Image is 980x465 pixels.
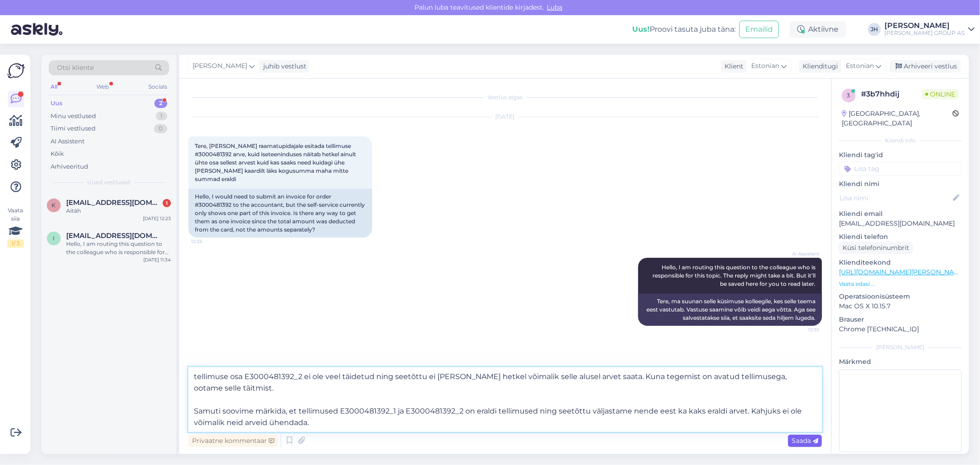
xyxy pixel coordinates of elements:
[154,99,167,108] div: 2
[156,112,167,121] div: 1
[193,61,247,71] span: [PERSON_NAME]
[7,239,24,248] div: 1 / 3
[188,93,822,102] div: Vestlus algas
[839,209,962,219] p: Kliendi email
[51,137,85,146] div: AI Assistent
[188,113,822,121] div: [DATE]
[839,268,966,276] a: [URL][DOMAIN_NAME][PERSON_NAME]
[52,202,56,209] span: k
[846,61,874,71] span: Estonian
[861,89,922,100] div: # 3b7hhdij
[632,24,736,35] div: Proovi tasuta juba täna:
[188,367,822,432] textarea: tellimuse osa E3000481392_2 ei ole veel täidetud ning seetõttu ei [PERSON_NAME] hetkel võimalik s...
[51,162,88,171] div: Arhiveeritud
[51,124,96,133] div: Tiimi vestlused
[632,25,650,34] b: Uus!
[839,179,962,189] p: Kliendi nimi
[51,112,96,121] div: Minu vestlused
[839,280,962,288] p: Vaata edasi ...
[51,99,62,108] div: Uus
[839,324,962,334] p: Chrome [TECHNICAL_ID]
[842,109,952,128] div: [GEOGRAPHIC_DATA], [GEOGRAPHIC_DATA]
[839,193,951,203] input: Lisa nimi
[739,21,779,38] button: Emailid
[790,21,846,38] div: Aktiivne
[147,81,169,93] div: Socials
[922,89,959,99] span: Online
[839,343,962,352] div: [PERSON_NAME]
[51,149,64,159] div: Kõik
[95,81,111,93] div: Web
[785,250,819,257] span: AI Assistent
[544,3,566,11] span: Luba
[839,292,962,301] p: Operatsioonisüsteem
[163,199,171,207] div: 1
[839,315,962,324] p: Brauser
[66,232,162,240] span: irinaozerova@gmail.com
[57,63,94,73] span: Otsi kliente
[839,242,913,254] div: Küsi telefoninumbrit
[839,150,962,160] p: Kliendi tag'id
[839,232,962,242] p: Kliendi telefon
[884,29,964,37] div: [PERSON_NAME] GROUP AS
[195,142,357,182] span: Tere, [PERSON_NAME] raamatupidajale esitada tellimuse #3000481392 arve, kuid iseteeninduses näita...
[785,326,819,333] span: 12:35
[66,240,171,256] div: Hello, I am routing this question to the colleague who is responsible for this topic. The reply m...
[884,22,974,37] a: [PERSON_NAME][PERSON_NAME] GROUP AS
[868,23,881,36] div: JH
[890,60,961,73] div: Arhiveeri vestlus
[143,215,171,222] div: [DATE] 12:23
[188,189,372,238] div: Hello, I would need to submit an invoice for order #3000481392 to the accountant, but the self-se...
[652,264,817,287] span: Hello, I am routing this question to the colleague who is responsible for this topic. The reply m...
[638,294,822,326] div: Tere, ma suunan selle küsimuse kolleegile, kes selle teema eest vastutab. Vastuse saamine võib ve...
[143,256,171,263] div: [DATE] 11:34
[7,206,24,248] div: Vaata siia
[839,162,962,176] input: Lisa tag
[191,238,226,245] span: 12:35
[847,92,850,99] span: 3
[66,207,171,215] div: Aitäh
[88,178,130,187] span: Uued vestlused
[799,62,838,71] div: Klienditugi
[839,219,962,228] p: [EMAIL_ADDRESS][DOMAIN_NAME]
[154,124,167,133] div: 0
[839,258,962,267] p: Klienditeekond
[7,62,25,79] img: Askly Logo
[49,81,59,93] div: All
[839,301,962,311] p: Mac OS X 10.15.7
[839,136,962,145] div: Kliendi info
[751,61,779,71] span: Estonian
[66,198,162,207] span: kaja.teder@gmail.com
[792,437,818,445] span: Saada
[884,22,964,29] div: [PERSON_NAME]
[53,235,55,242] span: i
[721,62,743,71] div: Klient
[260,62,306,71] div: juhib vestlust
[188,435,278,447] div: Privaatne kommentaar
[839,357,962,367] p: Märkmed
